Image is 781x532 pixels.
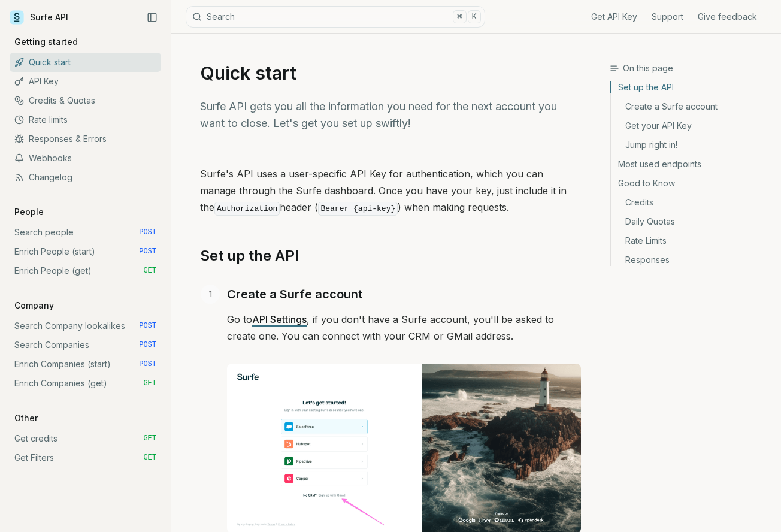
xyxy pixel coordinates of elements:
p: Surfe's API uses a user-specific API Key for authentication, which you can manage through the Sur... [200,165,581,217]
a: Create a Surfe account [227,285,362,304]
a: Get API Key [591,11,637,23]
a: Support [652,11,683,23]
a: Rate limits [10,110,161,129]
span: GET [143,379,156,388]
p: Other [10,412,43,424]
a: Webhooks [10,149,161,168]
span: POST [139,228,156,237]
a: Daily Quotas [611,212,771,231]
span: POST [139,340,156,350]
a: Set up the API [611,81,771,97]
a: Enrich Companies (get) GET [10,374,161,393]
a: Credits [611,193,771,212]
span: POST [139,321,156,331]
span: POST [139,359,156,369]
p: People [10,206,49,218]
span: POST [139,247,156,256]
h1: Quick start [200,62,581,84]
p: Surfe API gets you all the information you need for the next account you want to close. Let's get... [200,98,581,132]
span: GET [143,453,156,463]
code: Authorization [214,202,280,216]
a: Changelog [10,168,161,187]
code: Bearer {api-key} [318,202,398,216]
a: Jump right in! [611,135,771,155]
a: Responses [611,250,771,266]
a: Enrich People (get) GET [10,261,161,280]
a: Quick start [10,53,161,72]
a: Enrich Companies (start) POST [10,355,161,374]
a: Most used endpoints [611,155,771,174]
a: Search Companies POST [10,335,161,355]
a: Rate Limits [611,231,771,250]
p: Go to , if you don't have a Surfe account, you'll be asked to create one. You can connect with yo... [227,311,581,344]
a: Get your API Key [611,116,771,135]
a: Get credits GET [10,429,161,448]
a: Responses & Errors [10,129,161,149]
a: Get Filters GET [10,448,161,467]
a: Create a Surfe account [611,97,771,116]
a: Good to Know [611,174,771,193]
a: API Key [10,72,161,91]
button: Collapse Sidebar [143,8,161,26]
p: Getting started [10,36,83,48]
a: Search people POST [10,223,161,242]
h3: On this page [610,62,771,74]
p: Company [10,300,59,312]
a: Enrich People (start) POST [10,242,161,261]
span: GET [143,266,156,276]
kbd: K [468,10,481,23]
button: Search⌘K [186,6,485,28]
kbd: ⌘ [453,10,466,23]
a: Search Company lookalikes POST [10,316,161,335]
span: GET [143,434,156,443]
a: API Settings [252,313,307,325]
a: Surfe API [10,8,68,26]
a: Give feedback [698,11,757,23]
a: Credits & Quotas [10,91,161,110]
a: Set up the API [200,246,299,265]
